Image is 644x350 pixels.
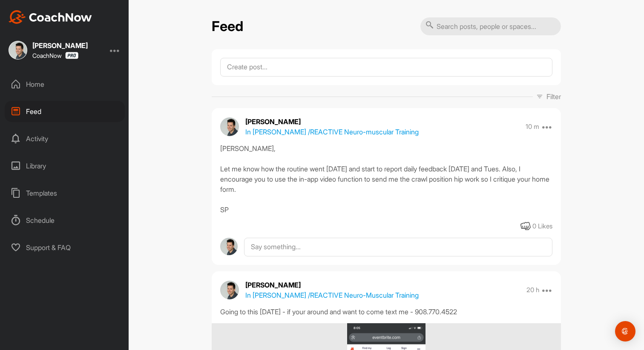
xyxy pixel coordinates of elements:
div: 0 Likes [532,222,552,231]
img: square_53ea0b01640867f1256abf4190216681.jpg [9,41,27,60]
div: Schedule [5,210,125,231]
div: Going to this [DATE] - if your around and want to come text me - 908.770.4522 [220,307,552,317]
div: Activity [5,128,125,149]
div: [PERSON_NAME], Let me know how the routine went [DATE] and start to report daily feedback [DATE] ... [220,143,552,215]
p: In [PERSON_NAME] / REACTIVE Neuro-Muscular Training [245,290,419,300]
div: Home [5,74,125,95]
p: In [PERSON_NAME] / REACTIVE Neuro-muscular Training [245,127,419,137]
img: avatar [220,281,239,299]
p: [PERSON_NAME] [245,280,419,290]
div: Open Intercom Messenger [615,321,635,341]
p: 20 h [526,286,539,294]
img: avatar [220,117,239,136]
img: CoachNow Pro [65,52,78,59]
div: [PERSON_NAME] [32,42,88,49]
p: Filter [546,91,561,102]
p: 10 m [526,122,539,131]
div: Support & FAQ [5,237,125,258]
div: Library [5,155,125,176]
img: avatar [220,238,238,255]
div: Feed [5,101,125,122]
input: Search posts, people or spaces... [420,17,561,35]
div: CoachNow [32,52,78,59]
div: Templates [5,182,125,204]
h2: Feed [212,18,243,35]
p: [PERSON_NAME] [245,117,419,127]
img: CoachNow [9,10,92,24]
